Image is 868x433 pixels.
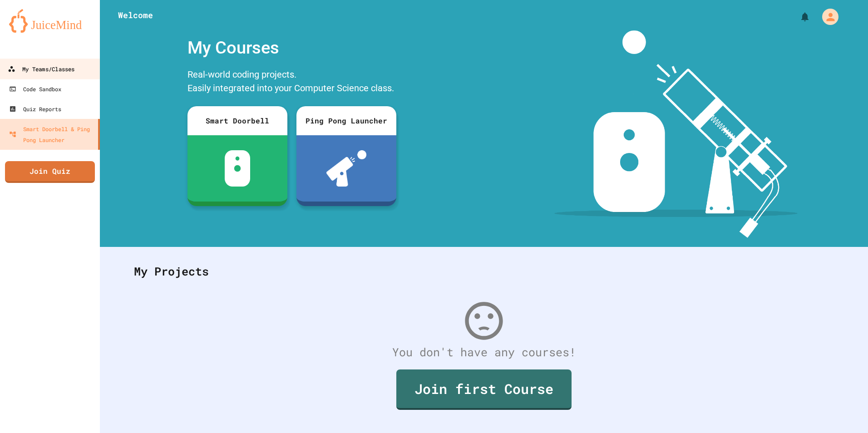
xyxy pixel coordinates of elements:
[5,161,95,183] a: Join Quiz
[187,106,287,135] div: Smart Doorbell
[813,6,841,27] div: My Account
[296,106,396,135] div: Ping Pong Launcher
[554,30,798,238] img: banner-image-my-projects.png
[125,254,843,289] div: My Projects
[9,9,91,33] img: logo-orange.svg
[183,65,401,99] div: Real-world coding projects. Easily integrated into your Computer Science class.
[396,369,572,410] a: Join first Course
[183,30,401,65] div: My Courses
[8,64,74,75] div: My Teams/Classes
[783,9,813,25] div: My Notifications
[125,344,843,361] div: You don't have any courses!
[9,103,61,114] div: Quiz Reports
[225,150,251,187] img: sdb-white.svg
[9,84,61,94] div: Code Sandbox
[326,150,367,187] img: ppl-with-ball.png
[9,123,94,145] div: Smart Doorbell & Ping Pong Launcher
